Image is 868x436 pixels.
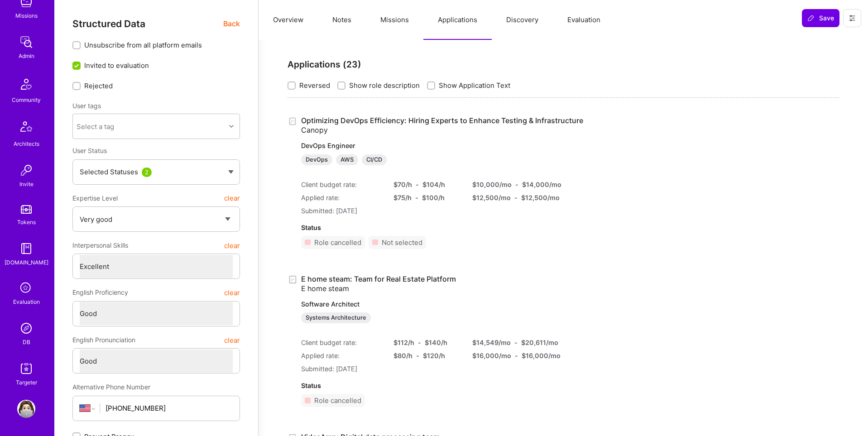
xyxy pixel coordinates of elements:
span: English Pronunciation [72,332,135,348]
div: Role cancelled [314,396,361,405]
span: English Proficiency [72,284,128,301]
div: $ 16,000 /mo [522,351,561,360]
div: Architects [14,139,39,149]
span: Back [223,18,240,29]
span: Canopy [301,125,328,134]
div: Status [301,381,540,390]
i: icon SelectionTeam [18,280,35,297]
div: $ 14,549 /mo [472,338,511,347]
input: +1 (000) 000-0000 [106,397,233,420]
div: Evaluation [13,297,40,307]
div: - [418,338,421,347]
div: DB [23,337,30,347]
img: Invite [17,161,35,179]
div: Tokens [17,217,36,227]
div: Applied rate: [301,193,383,202]
span: Show role description [349,81,420,90]
img: tokens [21,205,32,214]
div: $ 10,000 /mo [472,180,512,189]
div: Submitted: [DATE] [301,364,540,374]
div: - [514,193,518,202]
span: Invited to evaluation [84,61,149,70]
div: Missions [15,11,38,20]
img: Admin Search [17,319,35,337]
span: Expertise Level [72,190,118,206]
div: - [514,338,518,347]
button: clear [224,190,240,206]
div: Targeter [16,378,37,387]
img: User Avatar [17,400,35,418]
div: [DOMAIN_NAME] [5,258,48,267]
span: Alternative Phone Number [72,383,150,391]
span: User Status [72,147,107,154]
a: E home steam: Team for Real Estate PlatformE home steamSoftware ArchitectSystems Architecture [301,274,540,324]
div: - [515,351,518,360]
span: E home steam [301,284,349,293]
label: User tags [72,101,101,110]
span: Selected Statuses [80,168,138,176]
div: $ 70 /h [393,180,412,189]
a: User Avatar [15,400,38,418]
img: Skill Targeter [17,359,35,378]
div: $ 100 /h [422,193,445,202]
div: Role cancelled [314,238,361,247]
div: Applied rate: [301,351,383,360]
p: Software Architect [301,300,540,309]
i: icon Application [288,116,298,127]
div: Community [12,95,41,105]
div: $ 16,000 /mo [472,351,511,360]
div: $ 12,500 /mo [472,193,511,202]
img: Architects [15,117,37,139]
div: $ 14,000 /mo [522,180,561,189]
img: caret [228,170,234,174]
p: DevOps Engineer [301,141,583,150]
div: $ 104 /h [422,180,445,189]
div: $ 20,611 /mo [521,338,558,347]
div: Client budget rate: [301,338,383,347]
span: Interpersonal Skills [72,237,128,254]
span: Save [807,14,834,23]
div: AWS [336,154,358,165]
div: Admin [19,51,34,61]
div: $ 140 /h [425,338,447,347]
i: icon Chevron [229,124,234,129]
div: 2 [142,168,152,177]
span: Rejected [84,81,113,91]
div: Select a tag [77,122,114,131]
img: admin teamwork [17,33,35,51]
div: - [415,193,418,202]
div: - [515,180,518,189]
span: Unsubscribe from all platform emails [84,40,202,50]
div: Invite [19,179,34,189]
button: clear [224,332,240,348]
div: Systems Architecture [301,312,371,323]
div: Client budget rate: [301,180,383,189]
strong: Applications ( 23 ) [288,59,361,70]
div: Status [301,223,583,232]
div: $ 120 /h [423,351,445,360]
button: Save [802,9,839,27]
div: - [416,180,419,189]
button: clear [224,284,240,301]
div: Submitted: [DATE] [301,206,583,216]
button: clear [224,237,240,254]
div: Created [288,274,301,285]
img: Community [15,73,37,95]
div: - [416,351,419,360]
div: $ 80 /h [393,351,412,360]
div: $ 12,500 /mo [521,193,560,202]
span: Reversed [299,81,330,90]
div: Not selected [382,238,422,247]
div: CI/CD [362,154,387,165]
i: icon Application [288,274,298,285]
div: $ 112 /h [393,338,414,347]
div: $ 75 /h [393,193,412,202]
span: Structured Data [72,18,145,29]
span: Show Application Text [439,81,510,90]
a: Optimizing DevOps Efficiency: Hiring Experts to Enhance Testing & InfrastructureCanopyDevOps Engi... [301,116,583,165]
img: guide book [17,240,35,258]
div: Created [288,116,301,126]
div: DevOps [301,154,332,165]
